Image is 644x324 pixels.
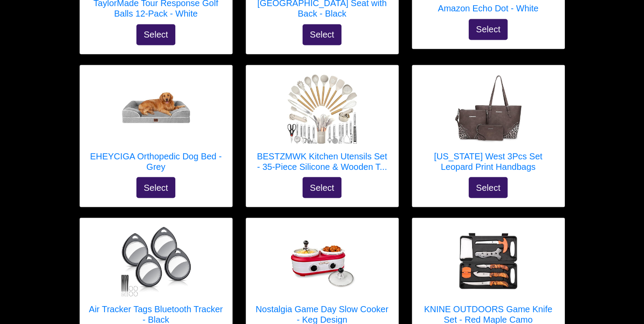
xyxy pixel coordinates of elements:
[287,74,357,144] img: BESTZMWK Kitchen Utensils Set - 35-Piece Silicone & Wooden Tools
[303,177,342,198] button: Select
[255,74,390,177] a: BESTZMWK Kitchen Utensils Set - 35-Piece Silicone & Wooden Tools BESTZMWK Kitchen Utensils Set - ...
[453,227,523,296] img: KNINE OUTDOORS Game Knife Set - Red Maple Camo
[287,234,357,290] img: Nostalgia Game Day Slow Cooker - Keg Design
[469,177,508,198] button: Select
[136,24,176,45] button: Select
[421,74,556,177] a: Montana West 3Pcs Set Leopard Print Handbags [US_STATE] West 3Pcs Set Leopard Print Handbags
[121,74,191,144] img: EHEYCIGA Orthopedic Dog Bed - Grey
[89,74,223,177] a: EHEYCIGA Orthopedic Dog Bed - Grey EHEYCIGA Orthopedic Dog Bed - Grey
[136,177,176,198] button: Select
[469,19,508,40] button: Select
[453,74,523,144] img: Montana West 3Pcs Set Leopard Print Handbags
[303,24,342,45] button: Select
[438,3,538,14] h5: Amazon Echo Dot - White
[421,151,556,172] h5: [US_STATE] West 3Pcs Set Leopard Print Handbags
[255,151,390,172] h5: BESTZMWK Kitchen Utensils Set - 35-Piece Silicone & Wooden T...
[89,151,223,172] h5: EHEYCIGA Orthopedic Dog Bed - Grey
[121,227,191,296] img: Air Tracker Tags Bluetooth Tracker - Black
